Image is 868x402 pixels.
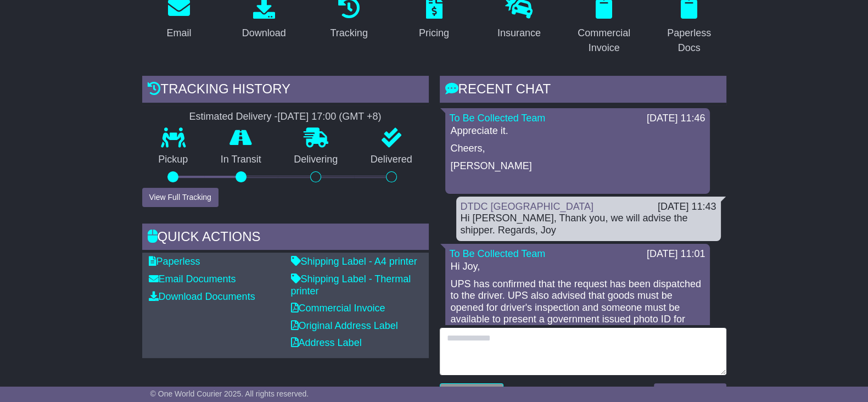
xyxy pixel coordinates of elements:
[450,113,546,124] a: To Be Collected Team
[461,213,716,236] div: Hi [PERSON_NAME], Thank you, we will advise the shipper. Regards, Joy
[142,188,219,207] button: View Full Tracking
[142,111,429,123] div: Estimated Delivery -
[330,26,367,41] div: Tracking
[419,26,449,41] div: Pricing
[647,113,705,125] div: [DATE] 11:46
[451,143,704,155] p: Cheers,
[497,26,541,41] div: Insurance
[278,154,355,166] p: Delivering
[354,154,429,166] p: Delivered
[461,201,593,212] a: DTDC [GEOGRAPHIC_DATA]
[291,256,417,267] a: Shipping Label - A4 printer
[278,111,382,123] div: [DATE] 17:00 (GMT +8)
[242,26,286,41] div: Download
[150,389,309,398] span: © One World Courier 2025. All rights reserved.
[291,337,362,348] a: Address Label
[450,248,546,259] a: To Be Collected Team
[451,278,704,338] p: UPS has confirmed that the request has been dispatched to the driver. UPS also advised that goods...
[166,26,191,41] div: Email
[659,26,719,55] div: Paperless Docs
[142,154,205,166] p: Pickup
[204,154,278,166] p: In Transit
[291,273,411,297] a: Shipping Label - Thermal printer
[440,76,726,105] div: RECENT CHAT
[291,303,385,314] a: Commercial Invoice
[451,261,704,273] p: Hi Joy,
[291,320,398,331] a: Original Address Label
[647,248,705,260] div: [DATE] 11:01
[451,160,704,172] p: [PERSON_NAME]
[574,26,634,55] div: Commercial Invoice
[142,76,429,105] div: Tracking history
[149,256,200,267] a: Paperless
[658,201,716,213] div: [DATE] 11:43
[142,224,429,253] div: Quick Actions
[451,125,704,137] p: Appreciate it.
[149,291,255,302] a: Download Documents
[149,273,236,284] a: Email Documents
